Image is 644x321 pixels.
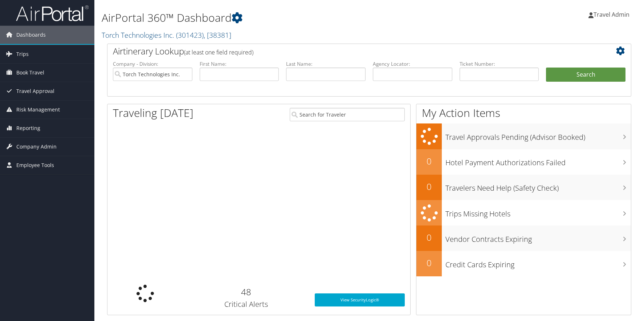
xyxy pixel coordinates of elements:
label: Ticket Number: [460,60,539,68]
a: 0Travelers Need Help (Safety Check) [416,175,631,200]
h2: 0 [416,231,442,244]
h1: Traveling [DATE] [113,105,193,121]
span: Reporting [16,119,40,137]
span: Trips [16,45,29,63]
h3: Critical Alerts [189,299,304,309]
h3: Hotel Payment Authorizations Failed [445,154,631,168]
span: , [ 38381 ] [204,30,231,40]
button: Search [546,68,625,82]
a: Trips Missing Hotels [416,200,631,226]
span: ( 301423 ) [176,30,204,40]
h1: My Action Items [416,105,631,121]
label: Agency Locator: [373,60,452,68]
h3: Credit Cards Expiring [445,256,631,270]
a: 0Credit Cards Expiring [416,251,631,276]
input: Search for Traveler [290,108,405,121]
a: 0Vendor Contracts Expiring [416,225,631,251]
a: View SecurityLogic® [315,293,405,306]
h1: AirPortal 360™ Dashboard [102,10,458,25]
span: Company Admin [16,138,57,156]
h3: Travel Approvals Pending (Advisor Booked) [445,129,631,142]
img: airportal-logo.png [16,5,89,22]
h2: 0 [416,257,442,269]
h2: 0 [416,155,442,167]
span: (at least one field required) [184,48,253,56]
label: Company - Division: [113,60,192,68]
h2: Airtinerary Lookup [113,45,582,57]
label: First Name: [200,60,279,68]
label: Last Name: [286,60,366,68]
a: Travel Approvals Pending (Advisor Booked) [416,123,631,149]
h3: Trips Missing Hotels [445,205,631,219]
span: Dashboards [16,26,46,44]
a: Torch Technologies Inc. [102,30,231,40]
a: 0Hotel Payment Authorizations Failed [416,149,631,175]
span: Risk Management [16,101,60,119]
h3: Travelers Need Help (Safety Check) [445,179,631,193]
span: Travel Admin [594,11,629,19]
h2: 48 [189,286,304,298]
span: Travel Approval [16,82,54,100]
h3: Vendor Contracts Expiring [445,231,631,244]
span: Employee Tools [16,156,54,174]
h2: 0 [416,180,442,193]
a: Travel Admin [588,4,637,25]
span: Book Travel [16,64,44,82]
